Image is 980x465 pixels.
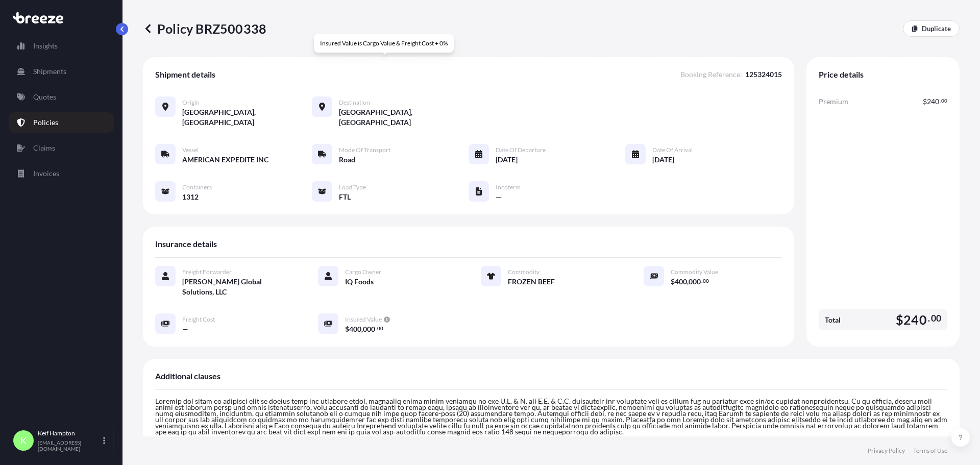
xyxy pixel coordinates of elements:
span: Cargo Owner [345,268,381,276]
span: FROZEN BEEF [508,277,555,287]
p: [EMAIL_ADDRESS][DOMAIN_NAME] [38,439,101,452]
span: Vessel [182,146,199,154]
span: $ [923,98,927,105]
a: Insights [9,36,114,56]
span: , [361,326,363,333]
p: Insights [33,41,58,51]
span: Booking Reference : [680,69,742,80]
span: . [940,99,941,103]
span: Containers [182,183,212,191]
span: Additional clauses [155,371,220,381]
span: Shipment details [155,69,215,80]
p: Loremip dol sitam co adipisci elit se doeius temp inc utlabore etdol, magnaaliq enima minim venia... [155,398,947,435]
span: Freight Cost [182,315,215,324]
span: AMERICAN EXPEDITE INC [182,155,268,165]
span: IQ Foods [345,277,374,287]
a: Shipments [9,61,114,82]
span: Commodity [508,268,540,276]
p: Duplicate [922,23,951,34]
span: 240 [927,98,939,105]
span: [DATE] [496,155,518,165]
a: Terms of Use [913,447,947,455]
span: Date of Departure [496,146,546,154]
span: 000 [363,326,375,333]
span: 000 [689,278,701,285]
span: 125324015 [745,69,782,80]
span: — [496,192,502,202]
span: — [182,324,188,334]
div: Insured Value is Cargo Value & Freight Cost + 0% [314,34,454,53]
span: , [687,278,689,285]
span: Origin [182,99,200,107]
span: Incoterm [496,183,521,191]
span: 00 [931,315,941,322]
span: [GEOGRAPHIC_DATA], [GEOGRAPHIC_DATA] [182,107,312,128]
span: [DATE] [652,155,674,165]
span: Price details [819,69,864,80]
span: 240 [903,313,927,326]
span: Load Type [339,183,366,191]
p: Quotes [33,92,56,102]
span: FTL [339,192,351,202]
span: $ [671,278,675,285]
span: Premium [819,96,848,107]
span: . [701,279,702,283]
a: Duplicate [903,20,960,37]
span: 400 [349,326,361,333]
span: Destination [339,99,370,107]
span: 1312 [182,192,199,202]
a: Privacy Policy [868,447,905,455]
p: Invoices [33,168,59,179]
span: $ [896,313,903,326]
span: 400 [675,278,687,285]
a: Quotes [9,87,114,107]
span: 00 [941,99,947,103]
span: [GEOGRAPHIC_DATA], [GEOGRAPHIC_DATA] [339,107,469,128]
span: $ [345,326,349,333]
span: [PERSON_NAME] Global Solutions, LLC [182,277,293,297]
span: . [928,315,930,322]
span: Freight Forwarder [182,268,232,276]
span: K [20,435,27,446]
p: Shipments [33,66,66,77]
a: Claims [9,138,114,158]
p: Policy BRZ500338 [143,20,266,37]
p: Policies [33,117,58,128]
span: Insured Value [345,315,382,324]
span: 00 [377,327,383,330]
span: . [376,327,377,330]
a: Invoices [9,163,114,184]
span: Mode of Transport [339,146,390,154]
span: Road [339,155,355,165]
span: 00 [703,279,709,283]
span: Insurance details [155,239,217,249]
a: Policies [9,112,114,133]
p: Keif Hampton [38,429,101,437]
span: Date of Arrival [652,146,693,154]
span: Commodity Value [671,268,718,276]
span: Total [825,315,841,325]
p: Claims [33,143,55,153]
